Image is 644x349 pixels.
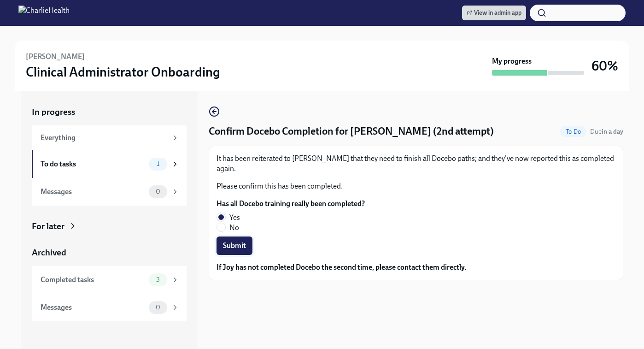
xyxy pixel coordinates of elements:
p: It has been reiterated to [PERSON_NAME] that they need to finish all Docebo paths; and they've no... [217,154,615,174]
a: Archived [32,247,187,259]
div: Completed tasks [41,275,145,285]
a: Messages0 [32,294,187,321]
h6: [PERSON_NAME] [26,52,85,62]
a: For later [32,220,187,232]
div: Messages [41,187,145,197]
a: To do tasks1 [32,150,187,178]
span: View in admin app [467,8,521,18]
a: Messages0 [32,178,187,206]
span: 0 [150,304,166,311]
button: Submit [217,237,252,255]
strong: in a day [602,128,623,136]
div: To do tasks [41,159,145,169]
a: In progress [32,106,187,118]
span: Yes [229,213,240,223]
h3: Clinical Administrator Onboarding [26,64,220,80]
span: Due [590,128,623,136]
div: Everything [41,133,167,143]
strong: My progress [492,56,532,66]
span: Submit [223,241,246,250]
div: For later [32,220,64,232]
a: View in admin app [462,6,526,20]
img: CharlieHealth [18,6,70,20]
h4: Confirm Docebo Completion for [PERSON_NAME] (2nd attempt) [209,124,494,138]
span: No [229,223,239,233]
p: Please confirm this has been completed. [217,181,615,191]
label: Has all Docebo training really been completed? [217,199,365,209]
div: Messages [41,302,145,313]
span: 3 [151,276,165,283]
span: October 2nd, 2025 10:00 [590,127,623,136]
strong: If Joy has not completed Docebo the second time, please contact them directly. [217,263,467,272]
a: Everything [32,125,187,150]
span: 1 [151,160,165,167]
span: 0 [150,188,166,195]
a: Completed tasks3 [32,266,187,294]
span: To Do [560,128,586,135]
h3: 60% [591,58,618,74]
